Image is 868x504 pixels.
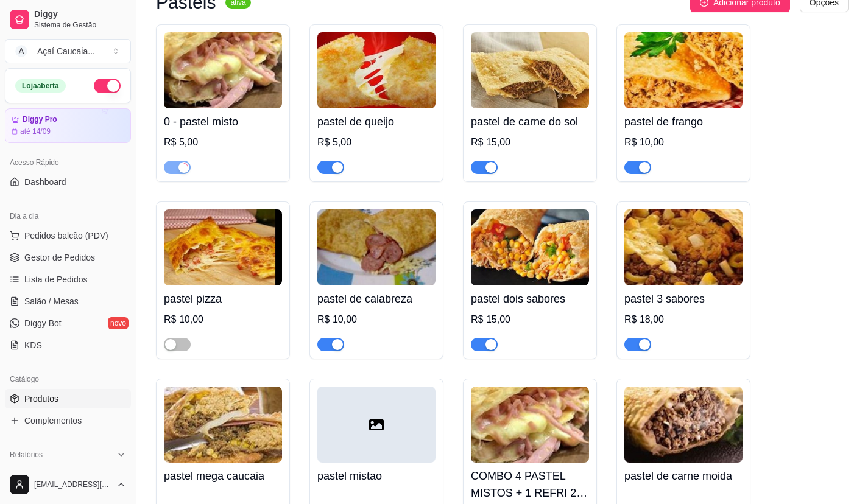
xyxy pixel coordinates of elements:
[34,20,126,30] span: Sistema de Gestão
[164,290,282,307] h4: pastel pizza
[317,467,436,485] h4: pastel mistao
[5,5,131,34] a: DiggySistema de Gestão
[34,9,126,20] span: Diggy
[471,387,589,463] img: product-image
[5,292,131,311] a: Salão / Mesas
[24,176,66,188] span: Dashboard
[5,389,131,408] a: Produtos
[471,290,589,307] h4: pastel dois sabores
[471,209,589,285] img: product-image
[317,312,436,327] div: R$ 10,00
[10,450,43,460] span: Relatórios
[317,135,436,150] div: R$ 5,00
[24,229,108,242] span: Pedidos balcão (PDV)
[317,209,436,285] img: product-image
[5,206,131,226] div: Dia a dia
[624,32,743,108] img: product-image
[164,135,282,150] div: R$ 5,00
[5,313,131,333] a: Diggy Botnovo
[164,209,282,285] img: product-image
[5,335,131,355] a: KDS
[624,467,743,485] h4: pastel de carne moida
[624,209,743,285] img: product-image
[624,135,743,150] div: R$ 10,00
[317,32,436,108] img: product-image
[5,369,131,389] div: Catálogo
[317,113,436,130] h4: pastel de queijo
[5,464,131,484] a: Relatórios de vendas
[24,295,79,307] span: Salão / Mesas
[24,415,82,427] span: Complementos
[5,172,131,192] a: Dashboard
[20,127,51,136] article: até 14/09
[5,411,131,430] a: Complementos
[24,317,62,329] span: Diggy Bot
[34,480,111,489] span: [EMAIL_ADDRESS][DOMAIN_NAME]
[471,32,589,108] img: product-image
[5,153,131,172] div: Acesso Rápido
[5,270,131,289] a: Lista de Pedidos
[471,312,589,327] div: R$ 15,00
[624,387,743,463] img: product-image
[624,312,743,327] div: R$ 18,00
[164,32,282,108] img: product-image
[624,113,743,130] h4: pastel de frango
[471,467,589,502] h4: COMBO 4 PASTEL MISTOS + 1 REFRI 2L MAIS SABOR
[15,79,66,93] div: Loja aberta
[15,45,27,57] span: A
[471,135,589,150] div: R$ 15,00
[23,115,57,124] article: Diggy Pro
[164,387,282,463] img: product-image
[24,273,88,285] span: Lista de Pedidos
[164,312,282,327] div: R$ 10,00
[624,290,743,307] h4: pastel 3 sabores
[5,39,131,63] button: Select a team
[471,113,589,130] h4: pastel de carne do sol
[24,251,95,264] span: Gestor de Pedidos
[24,339,42,351] span: KDS
[5,248,131,267] a: Gestor de Pedidos
[5,226,131,245] button: Pedidos balcão (PDV)
[94,79,121,93] button: Alterar Status
[180,163,188,172] span: loading
[37,45,95,57] div: Açaí Caucaia ...
[164,113,282,130] h4: 0 - pastel misto
[317,290,436,307] h4: pastel de calabreza
[5,108,131,143] a: Diggy Proaté 14/09
[164,467,282,485] h4: pastel mega caucaia
[24,393,58,405] span: Produtos
[5,470,131,499] button: [EMAIL_ADDRESS][DOMAIN_NAME]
